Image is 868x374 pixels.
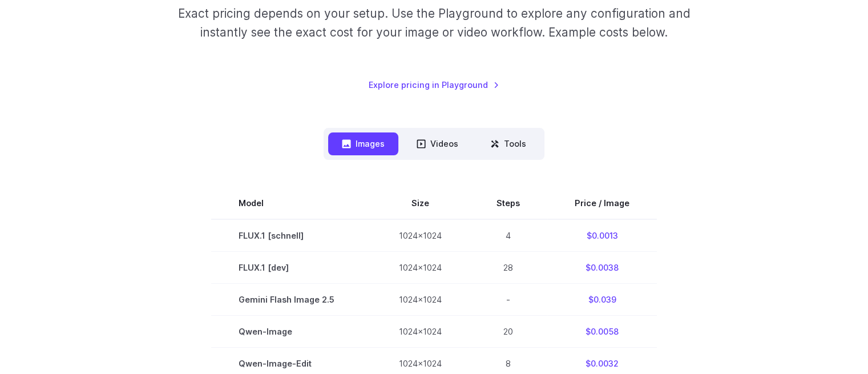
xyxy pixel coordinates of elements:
p: Exact pricing depends on your setup. Use the Playground to explore any configuration and instantl... [156,4,712,42]
th: Size [372,187,469,219]
th: Price / Image [547,187,657,219]
td: 1024x1024 [372,219,469,252]
td: 1024x1024 [372,315,469,347]
a: Explore pricing in Playground [369,78,499,91]
td: 4 [469,219,547,252]
button: Images [328,132,398,155]
span: Gemini Flash Image 2.5 [239,293,344,306]
td: $0.039 [547,283,657,315]
th: Model [211,187,372,219]
button: Videos [403,132,472,155]
th: Steps [469,187,547,219]
td: Qwen-Image [211,315,372,347]
td: $0.0058 [547,315,657,347]
td: 1024x1024 [372,251,469,283]
td: 20 [469,315,547,347]
td: 1024x1024 [372,283,469,315]
td: - [469,283,547,315]
td: $0.0038 [547,251,657,283]
button: Tools [477,132,540,155]
td: $0.0013 [547,219,657,252]
td: FLUX.1 [dev] [211,251,372,283]
td: 28 [469,251,547,283]
td: FLUX.1 [schnell] [211,219,372,252]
